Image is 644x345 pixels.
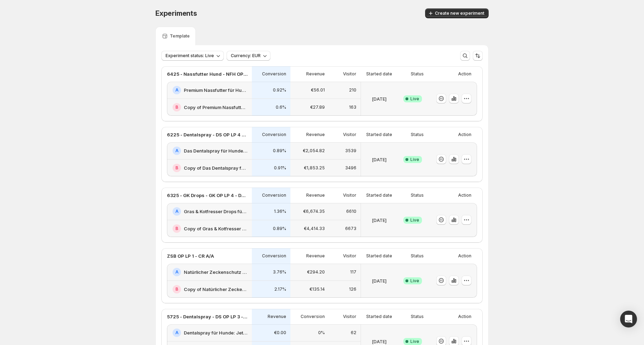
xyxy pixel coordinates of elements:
p: 126 [349,286,356,292]
span: Experiments [155,9,197,18]
p: €56.01 [311,87,325,93]
p: Visitor [343,192,356,198]
p: Action [458,253,471,259]
h2: B [175,226,178,231]
p: Conversion [262,192,286,198]
h2: A [175,148,179,154]
h2: Gras & Kotfresser Drops für Hunde: Jetzt Neukunden Deal sichern!-v1 [184,208,248,215]
span: Create new experiment [435,11,484,16]
p: Status [411,71,424,77]
p: [DATE] [372,277,387,284]
p: Revenue [306,71,325,77]
p: [DATE] [372,156,387,163]
h2: A [175,269,179,275]
h2: Dentalspray für Hunde: Jetzt Neukunden Deal sichern! [184,329,248,336]
p: Template [170,33,190,39]
span: Experiment status: Live [166,53,214,59]
p: Action [458,192,471,198]
p: 163 [349,104,356,110]
p: Conversion [262,71,286,77]
h2: A [175,87,179,93]
span: Live [410,217,419,223]
p: Started date [366,314,392,319]
p: 0.89% [273,148,286,154]
p: Status [411,314,424,319]
p: Conversion [301,314,325,319]
p: Status [411,253,424,259]
p: Action [458,132,471,137]
span: Currency: EUR [231,53,261,59]
p: 6610 [346,209,356,214]
p: 1.36% [274,209,286,214]
p: 0% [318,330,325,336]
p: Visitor [343,71,356,77]
p: €1,853.25 [304,165,325,171]
p: 0.91% [274,165,286,171]
p: 0.6% [276,104,286,110]
p: €294.20 [307,269,325,275]
p: 117 [350,269,356,275]
p: 6225 - Dentalspray - DS OP LP 4 - Offer - (1,3,6) vs. (CFO) [167,131,248,138]
span: Live [410,157,419,162]
p: Status [411,192,424,198]
button: Currency: EUR [227,51,270,61]
p: 0.92% [273,87,286,93]
h2: Copy of Premium Nassfutter für Hunde: Jetzt Neukunden Deal sichern! [184,104,248,111]
p: Started date [366,192,392,198]
p: 3496 [345,165,356,171]
p: [DATE] [372,217,387,224]
h2: A [175,330,179,336]
h2: B [175,104,178,110]
p: Started date [366,253,392,259]
p: Revenue [306,192,325,198]
h2: Copy of Das Dentalspray für Hunde: Jetzt Neukunden Deal sichern!-v1 [184,164,248,171]
p: 62 [351,330,356,336]
p: [DATE] [372,95,387,102]
p: Conversion [262,132,286,137]
span: Live [410,278,419,284]
p: €0.00 [274,330,286,336]
p: 2.17% [274,286,286,292]
p: €2,054.82 [303,148,325,154]
p: Revenue [306,253,325,259]
p: [DATE] [372,338,387,345]
p: Action [458,71,471,77]
p: 6425 - Nassfutter Hund - NFH OP LP 1 - Offer - 3 vs. 2 [167,70,248,77]
div: Open Intercom Messenger [620,311,637,327]
p: Visitor [343,253,356,259]
p: Visitor [343,314,356,319]
p: ZSB OP LP 1 - CR A/A [167,252,214,259]
p: 3.76% [273,269,286,275]
h2: Copy of Natürlicher Zeckenschutz für Hunde: Jetzt Neukunden Deal sichern! [184,286,248,293]
button: Sort the results [473,51,483,61]
h2: Copy of Gras & Kotfresser Drops für Hunde: Jetzt Neukunden Deal sichern!-v1 [184,225,248,232]
p: Conversion [262,253,286,259]
p: Revenue [268,314,286,319]
p: €6,674.35 [303,209,325,214]
p: 3539 [345,148,356,154]
button: Create new experiment [425,8,489,18]
span: Live [410,96,419,102]
p: Status [411,132,424,137]
p: Started date [366,71,392,77]
h2: Das Dentalspray für Hunde: Jetzt Neukunden Deal sichern!-v1 [184,147,248,154]
h2: Natürlicher Zeckenschutz für Hunde: Jetzt Neukunden Deal sichern! [184,269,248,276]
p: Revenue [306,132,325,137]
button: Experiment status: Live [161,51,224,61]
p: 5725 - Dentalspray - DS OP LP 3 - kleine offer box mobil [167,313,248,320]
p: €27.89 [310,104,325,110]
h2: B [175,165,178,171]
p: €4,414.33 [304,226,325,231]
h2: Premium Nassfutter für Hunde: Jetzt Neukunden Deal sichern! [184,87,248,94]
p: Action [458,314,471,319]
p: Visitor [343,132,356,137]
p: 6673 [345,226,356,231]
p: 0.89% [273,226,286,231]
span: Live [410,339,419,344]
h2: A [175,209,179,214]
h2: B [175,286,178,292]
p: €135.14 [309,286,325,292]
p: 210 [349,87,356,93]
p: 6325 - GK Drops - GK OP LP 4 - Design - (1,3,6) vs. (CFO) [167,192,248,199]
p: Started date [366,132,392,137]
